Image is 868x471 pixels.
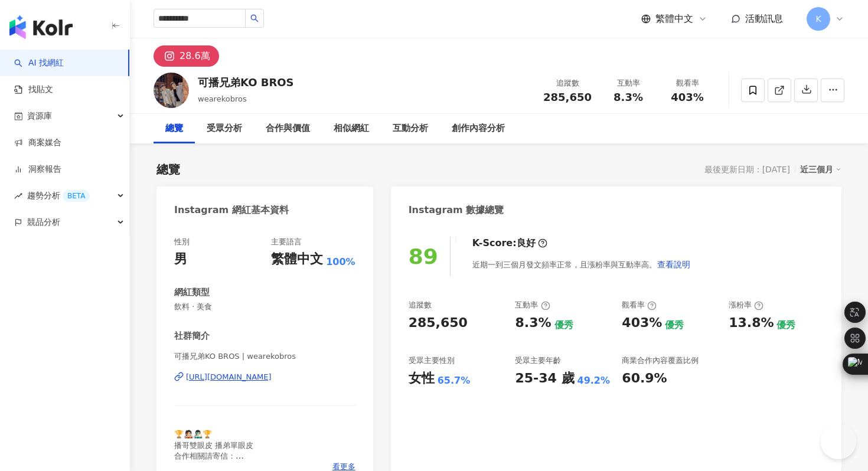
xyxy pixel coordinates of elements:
div: 49.2% [577,374,611,387]
span: 查看說明 [657,260,690,269]
a: 商案媒合 [14,137,61,149]
div: 性別 [174,237,190,247]
a: [URL][DOMAIN_NAME] [174,372,355,382]
div: 創作內容分析 [452,122,505,136]
div: 285,650 [409,314,468,332]
a: 找貼文 [14,84,53,96]
span: wearekobros [198,94,247,103]
a: 洞察報告 [14,163,61,175]
iframe: Help Scout Beacon - Open [821,424,856,459]
div: 優秀 [554,319,573,332]
div: 403% [622,314,662,332]
button: 查看說明 [657,253,691,276]
div: 總覽 [165,122,183,136]
span: 🏆🧑🏻‍🎤👨🏻‍🎤🏆 播哥雙眼皮 播弟單眼皮 合作相關請寄信： [EMAIL_ADDRESS][DOMAIN_NAME] [174,430,308,471]
div: 商業合作內容覆蓋比例 [622,355,699,366]
span: 繁體中文 [655,12,693,25]
div: 追蹤數 [543,77,592,89]
span: 趨勢分析 [27,182,90,209]
img: logo [9,15,73,39]
div: 網紅類型 [174,286,210,299]
div: 60.9% [622,369,667,388]
div: 互動率 [515,300,550,310]
div: 受眾主要性別 [409,355,455,366]
div: 8.3% [515,314,551,332]
span: 資源庫 [27,103,52,129]
div: 受眾分析 [207,122,242,136]
div: 最後更新日期：[DATE] [704,165,790,174]
img: KOL Avatar [154,73,189,108]
div: 合作與價值 [266,122,310,136]
div: Instagram 網紅基本資料 [174,204,289,217]
div: 65.7% [438,374,471,387]
div: 互動率 [606,77,651,89]
div: 89 [409,244,438,269]
div: 追蹤數 [409,300,432,310]
div: 近三個月 [800,162,841,177]
div: 主要語言 [271,237,302,247]
div: 社群簡介 [174,330,210,342]
span: search [250,14,259,22]
span: 100% [326,256,355,269]
span: 飲料 · 美食 [174,302,355,312]
div: 觀看率 [622,300,657,310]
div: 可播兄弟KO BROS [198,75,294,90]
div: 25-34 歲 [515,369,574,388]
div: [URL][DOMAIN_NAME] [186,372,272,382]
div: 總覽 [156,161,180,178]
span: K [815,12,821,25]
div: 優秀 [665,319,684,332]
div: 觀看率 [665,77,710,89]
div: BETA [63,190,90,202]
span: 可播兄弟KO BROS | wearekobros [174,351,355,362]
span: 競品分析 [27,209,60,235]
a: searchAI 找網紅 [14,57,64,69]
div: 相似網紅 [334,122,369,136]
div: 優秀 [776,319,795,332]
div: 13.8% [729,314,774,332]
div: Instagram 數據總覽 [409,204,504,217]
div: 互動分析 [393,122,428,136]
div: 受眾主要年齡 [515,355,561,366]
span: rise [14,192,22,200]
div: 女性 [409,369,435,388]
span: 403% [671,91,704,103]
span: 活動訊息 [745,13,783,24]
div: 28.6萬 [180,48,210,64]
div: 近期一到三個月發文頻率正常，且漲粉率與互動率高。 [472,253,691,276]
button: 28.6萬 [154,45,219,67]
span: 8.3% [614,91,643,103]
div: 良好 [517,237,536,250]
div: 男 [174,250,187,269]
div: 繁體中文 [271,250,323,269]
span: 285,650 [543,91,592,103]
div: K-Score : [472,237,547,250]
div: 漲粉率 [729,300,763,310]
